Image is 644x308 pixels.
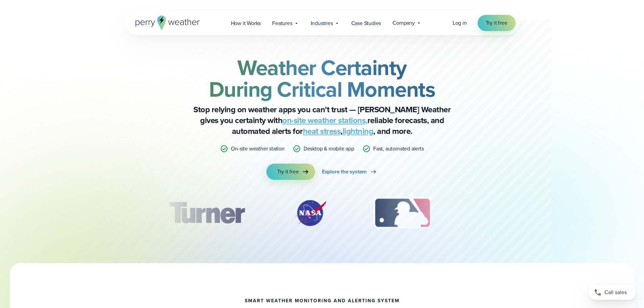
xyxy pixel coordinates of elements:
a: Try it free [478,15,516,31]
a: Explore the system [322,164,378,180]
a: Case Studies [345,16,387,30]
strong: Weather Certainty During Critical Moments [209,52,435,105]
p: Fast, automated alerts [373,145,424,153]
span: Try it free [277,168,299,176]
span: Call sales [604,288,627,297]
span: Industries [311,19,333,27]
p: Desktop & mobile app [304,145,354,153]
a: lightning [342,125,374,137]
p: Stop relying on weather apps you can’t trust — [PERSON_NAME] Weather gives you certainty with rel... [187,104,457,137]
img: NASA.svg [287,196,334,230]
div: 1 of 12 [158,196,254,230]
span: Case Studies [351,19,381,27]
a: Log in [453,19,467,27]
a: How it Works [225,16,267,30]
span: Log in [453,19,467,27]
a: on-site weather stations, [282,114,367,126]
img: Turner-Construction_1.svg [158,196,254,230]
span: Explore the system [322,168,367,176]
img: PGA.svg [471,196,525,230]
div: 2 of 12 [287,196,334,230]
a: Call sales [589,285,636,300]
div: 4 of 12 [471,196,525,230]
h1: smart weather monitoring and alerting system [245,298,400,304]
img: MLB.svg [367,196,438,230]
a: Try it free [266,164,315,180]
p: On-site weather station [231,145,284,153]
a: heat stress [303,125,341,137]
span: Features [272,19,292,27]
span: Company [392,19,415,27]
div: 3 of 12 [367,196,438,230]
div: slideshow [159,196,486,233]
span: How it Works [231,19,261,27]
span: Try it free [486,19,507,27]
